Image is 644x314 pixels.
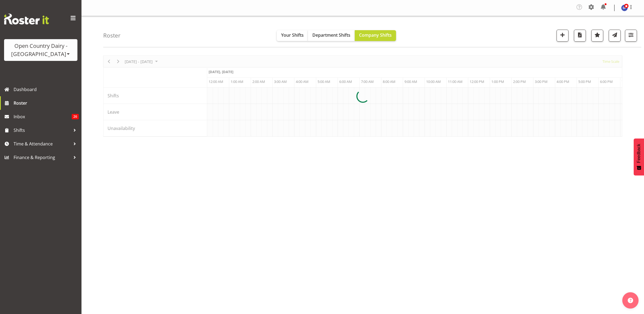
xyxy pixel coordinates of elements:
[281,32,304,38] span: Your Shifts
[72,114,79,119] span: 26
[634,138,644,175] button: Feedback - Show survey
[359,32,392,38] span: Company Shifts
[628,298,633,303] img: help-xxl-2.png
[14,99,79,107] span: Roster
[636,144,641,163] span: Feedback
[574,30,586,42] button: Download a PDF of the roster according to the set date range.
[14,153,71,161] span: Finance & Reporting
[14,85,79,94] span: Dashboard
[355,30,396,41] button: Company Shifts
[277,30,308,41] button: Your Shifts
[14,126,71,134] span: Shifts
[625,30,637,42] button: Filter Shifts
[609,30,621,42] button: Send a list of all shifts for the selected filtered period to all rostered employees.
[308,30,355,41] button: Department Shifts
[4,14,49,24] img: Rosterit website logo
[557,30,568,42] button: Add a new shift
[621,5,628,11] img: smt-planning7541.jpg
[10,42,72,58] div: Open Country Dairy - [GEOGRAPHIC_DATA]
[14,113,72,121] span: Inbox
[14,140,71,148] span: Time & Attendance
[312,32,350,38] span: Department Shifts
[103,32,121,39] h4: Roster
[591,30,603,42] button: Highlight an important date within the roster.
